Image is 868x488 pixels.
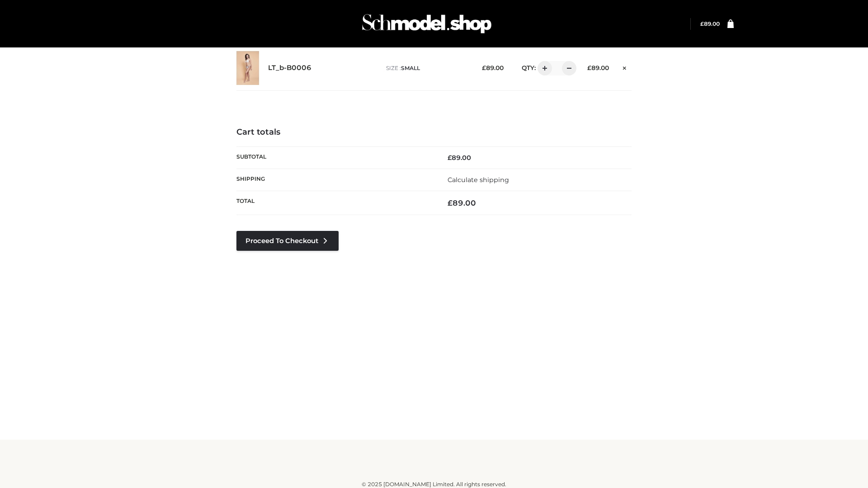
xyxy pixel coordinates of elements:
bdi: 89.00 [700,20,720,27]
a: Proceed to Checkout [236,231,339,251]
bdi: 89.00 [587,64,609,71]
th: Total [236,191,434,215]
bdi: 89.00 [448,154,471,162]
div: QTY: [513,61,573,75]
bdi: 89.00 [482,64,504,71]
span: £ [448,154,452,162]
span: £ [448,198,453,207]
a: Calculate shipping [448,176,509,184]
a: Remove this item [618,61,632,73]
bdi: 89.00 [448,198,476,207]
span: £ [700,20,704,27]
h4: Cart totals [236,127,632,137]
span: SMALL [401,65,420,71]
img: Schmodel Admin 964 [359,6,495,42]
span: £ [587,64,591,71]
th: Shipping [236,169,434,191]
a: £89.00 [700,20,720,27]
a: LT_b-B0006 [268,64,311,72]
span: £ [482,64,486,71]
p: size : [386,64,468,72]
th: Subtotal [236,146,434,169]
